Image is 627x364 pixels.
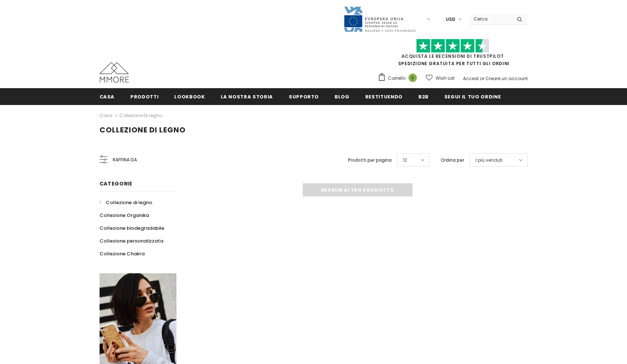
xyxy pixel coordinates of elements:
a: Acquista le recensioni di TrustPilot [402,53,504,59]
a: Javni Razpis [343,16,417,22]
span: Collezione personalizzata [100,237,163,244]
a: Collezione di legno [100,196,152,209]
a: Prodotti [130,88,158,105]
span: Raffina da [113,156,137,164]
img: Casi MMORE [100,62,129,83]
span: Lookbook [174,93,205,100]
span: B2B [418,93,429,100]
span: I più venduti [475,157,503,164]
a: supporto [289,88,319,105]
span: Casa [100,93,115,100]
span: La nostra storia [221,93,273,100]
a: Collezione biodegradabile [100,222,164,234]
span: USD [446,16,455,23]
a: B2B [418,88,429,105]
span: Blog [335,93,350,100]
span: Collezione Organika [100,212,149,219]
a: Wish List [426,72,455,85]
label: Prodotti per pagina [348,157,392,164]
span: or [480,75,484,82]
span: Collezione di legno [106,199,152,206]
label: Ordina per [441,157,464,164]
span: 0 [408,74,417,82]
a: Collezione di legno [119,112,162,119]
img: Javni Razpis [343,6,417,33]
span: Collezione Chakra [100,250,145,257]
a: Collezione Chakra [100,247,145,260]
span: 12 [403,157,407,164]
input: Search Site [469,14,511,24]
a: Blog [335,88,350,105]
a: Carrello 0 [378,73,421,84]
span: SPEDIZIONE GRATUITA PER TUTTI GLI ORDINI [378,42,528,67]
a: Collezione Organika [100,209,149,222]
span: Restituendo [365,93,403,100]
span: Collezione di legno [100,125,186,135]
a: Restituendo [365,88,403,105]
a: Casa [100,111,112,120]
span: Wish List [436,75,455,82]
a: Segui il tuo ordine [444,88,501,105]
span: Collezione biodegradabile [100,225,164,232]
span: Categorie [100,180,133,187]
span: Prodotti [130,93,158,100]
img: Fidati di Pilot Stars [416,39,489,53]
a: Lookbook [174,88,205,105]
a: Collezione personalizzata [100,234,163,247]
span: Segui il tuo ordine [444,93,501,100]
a: Casa [100,88,115,105]
span: Carrello [388,75,406,82]
a: La nostra storia [221,88,273,105]
span: supporto [289,93,319,100]
a: Accedi [463,75,479,82]
a: Creare un account [485,75,528,82]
